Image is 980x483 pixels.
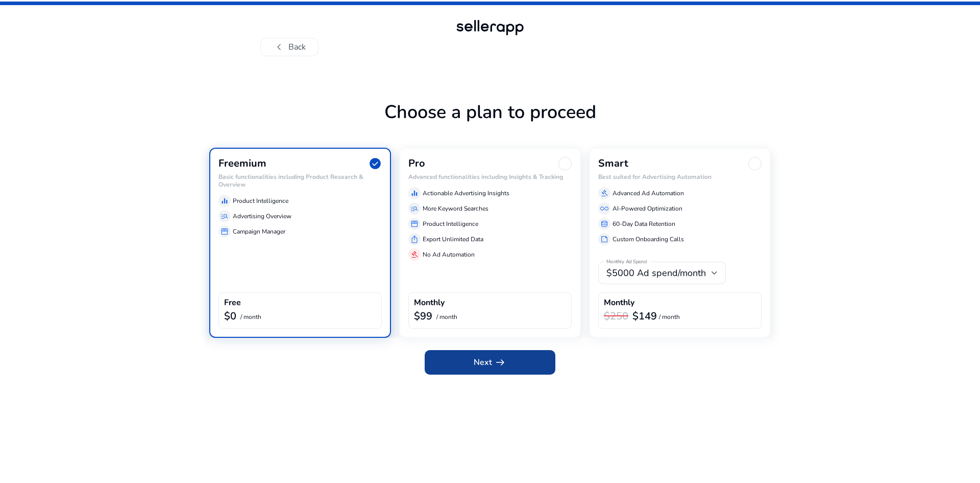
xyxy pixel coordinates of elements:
[220,227,229,236] span: storefront
[604,298,634,308] h4: Monthly
[600,189,608,197] span: gavel
[659,314,680,320] p: / month
[423,235,483,244] p: Export Unlimited Data
[600,220,608,228] span: database
[260,38,318,56] button: chevron_leftBack
[423,219,478,228] p: Product Intelligence
[233,227,285,236] p: Campaign Manager
[414,309,432,323] b: $99
[220,197,229,205] span: equalizer
[423,250,475,259] p: No Ad Automation
[632,309,657,323] b: $149
[218,157,266,170] h3: Freemium
[598,157,628,170] h3: Smart
[612,219,675,228] p: 60-Day Data Retention
[612,189,684,198] p: Advanced Ad Automation
[425,350,555,375] button: Nextarrow_right_alt
[273,41,285,53] span: chevron_left
[240,314,261,320] p: / month
[410,250,419,259] span: gavel
[423,189,509,198] p: Actionable Advertising Insights
[408,157,425,170] h3: Pro
[224,298,241,308] h4: Free
[410,220,419,228] span: storefront
[209,101,771,148] h1: Choose a plan to proceed
[600,204,608,213] span: all_inclusive
[410,189,419,197] span: equalizer
[606,267,706,279] span: $5000 Ad spend/month
[410,235,419,243] span: ios_share
[612,204,682,213] p: AI-Powered Optimization
[408,173,572,180] h6: Advanced functionalities including Insights & Tracking
[598,173,762,180] h6: Best suited for Advertising Automation
[423,204,488,213] p: More Keyword Searches
[410,204,419,213] span: manage_search
[233,196,288,205] p: Product Intelligence
[436,314,457,320] p: / month
[218,173,382,188] h6: Basic functionalities including Product Research & Overview
[224,309,236,323] b: $0
[474,356,506,369] span: Next
[414,298,445,308] h4: Monthly
[612,235,684,244] p: Custom Onboarding Calls
[600,235,608,243] span: summarize
[233,212,291,221] p: Advertising Overview
[606,259,647,266] mat-label: Monthly Ad Spend
[369,157,382,170] span: check_circle
[220,212,229,220] span: manage_search
[604,310,628,323] h3: $250
[494,356,506,369] span: arrow_right_alt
